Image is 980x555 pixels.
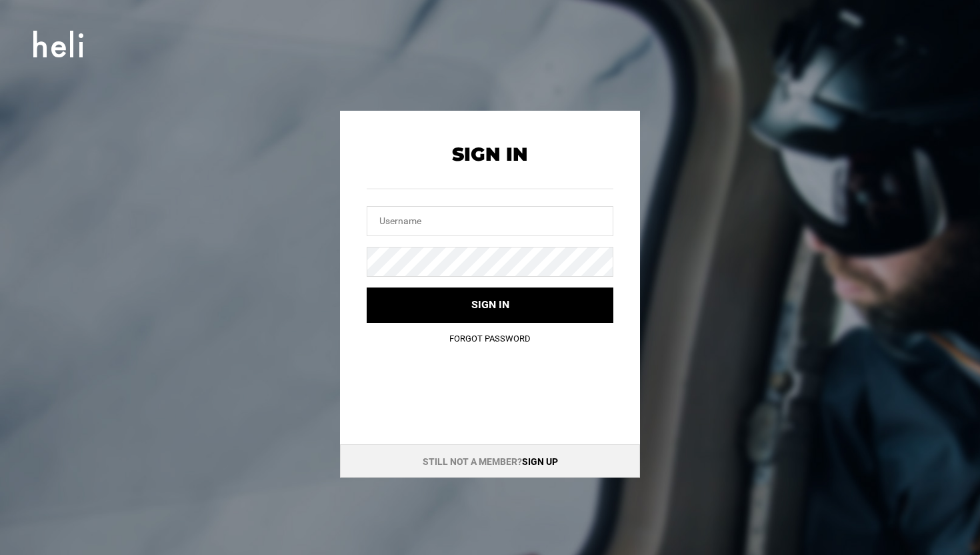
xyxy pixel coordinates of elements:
[367,206,613,236] input: Username
[367,288,613,323] button: Sign in
[340,444,640,478] div: Still not a member?
[522,456,558,467] a: Sign up
[449,334,531,344] a: Forgot Password
[367,144,613,165] h2: Sign In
